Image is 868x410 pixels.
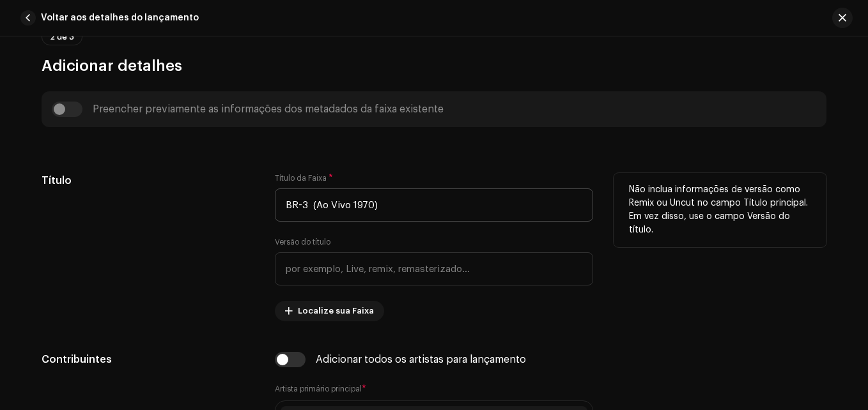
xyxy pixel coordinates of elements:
[316,354,526,365] div: Adicionar todos os artistas para lançamento
[275,237,330,247] label: Versão do título
[275,301,384,321] button: Localize sua Faixa
[275,173,333,183] label: Título da Faixa
[275,188,593,222] input: Insira o nome da faixa
[42,173,254,188] h5: Título
[42,56,826,76] h3: Adicionar detalhes
[275,252,593,285] input: por exemplo, Live, remix, remasterizado...
[629,183,811,237] p: Não inclua informações de versão como Remix ou Uncut no campo Título principal. Em vez disso, use...
[275,385,362,393] small: Artista primário principal
[298,298,374,324] span: Localize sua Faixa
[42,352,254,367] h5: Contribuintes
